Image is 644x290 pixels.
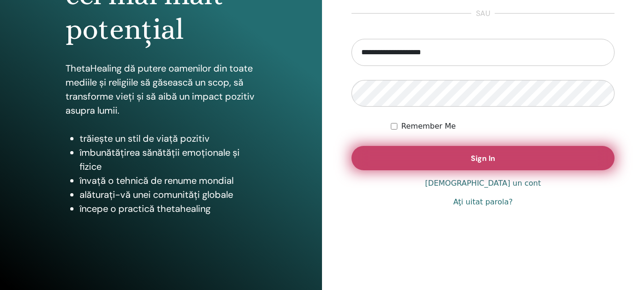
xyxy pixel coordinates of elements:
[471,153,495,163] span: Sign In
[80,145,257,174] li: îmbunătățirea sănătății emoționale și fizice
[80,174,257,188] li: învață o tehnică de renume mondial
[471,8,495,19] span: sau
[453,196,512,208] a: Aţi uitat parola?
[425,178,541,189] a: [DEMOGRAPHIC_DATA] un cont
[80,202,257,216] li: începe o practică thetahealing
[80,188,257,202] li: alăturați-vă unei comunități globale
[80,131,257,145] li: trăiește un stil de viață pozitiv
[66,61,257,117] p: ThetaHealing dă putere oamenilor din toate mediile și religiile să găsească un scop, să transform...
[351,146,615,170] button: Sign In
[401,121,456,132] label: Remember Me
[391,121,615,132] div: Keep me authenticated indefinitely or until I manually logout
